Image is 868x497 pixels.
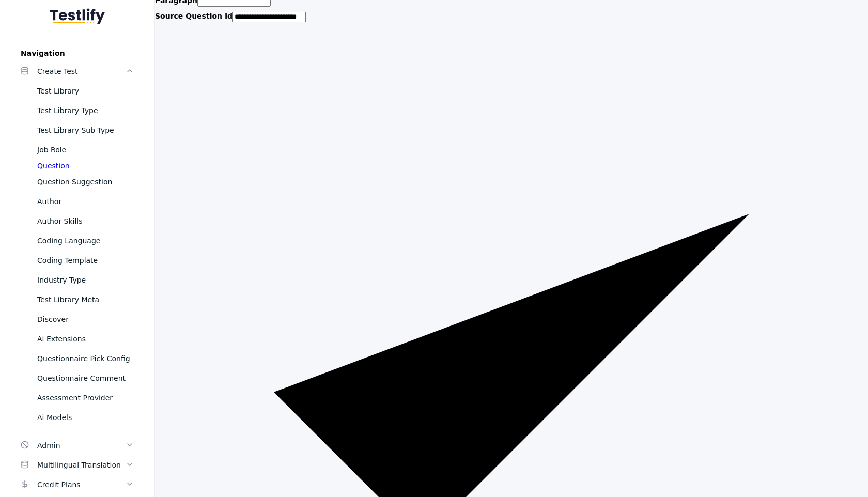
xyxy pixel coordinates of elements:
[37,333,134,345] div: Ai Extensions
[37,160,70,172] div: Question
[37,352,134,365] div: Questionnaire Pick Config
[12,211,142,231] a: Author Skills
[12,49,142,57] label: Navigation
[155,12,233,20] label: Source Question Id
[12,160,142,172] a: Question
[37,124,134,136] div: Test Library Sub Type
[37,215,134,227] div: Author Skills
[12,349,142,368] a: Questionnaire Pick Config
[12,120,142,140] a: Test Library Sub Type
[37,478,126,491] div: Credit Plans
[37,176,134,188] div: Question Suggestion
[12,329,142,349] a: Ai Extensions
[12,408,142,427] a: Ai Models
[12,101,142,120] a: Test Library Type
[12,270,142,290] a: Industry Type
[37,85,134,97] div: Test Library
[12,140,142,160] a: Job Role
[37,144,134,156] div: Job Role
[37,254,134,267] div: Coding Template
[37,65,126,77] div: Create Test
[12,172,142,192] a: Question Suggestion
[12,231,142,251] a: Coding Language
[37,293,134,306] div: Test Library Meta
[12,81,142,101] a: Test Library
[50,8,105,24] img: Testlify - Backoffice
[12,309,142,329] a: Discover
[12,251,142,270] a: Coding Template
[37,411,134,424] div: Ai Models
[37,274,134,286] div: Industry Type
[12,192,142,211] a: Author
[12,368,142,388] a: Questionnaire Comment
[37,439,126,452] div: Admin
[37,313,134,325] div: Discover
[37,392,134,404] div: Assessment Provider
[37,195,134,208] div: Author
[37,372,134,384] div: Questionnaire Comment
[37,104,134,117] div: Test Library Type
[12,388,142,408] a: Assessment Provider
[37,235,134,247] div: Coding Language
[12,290,142,309] a: Test Library Meta
[37,459,126,471] div: Multilingual Translation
